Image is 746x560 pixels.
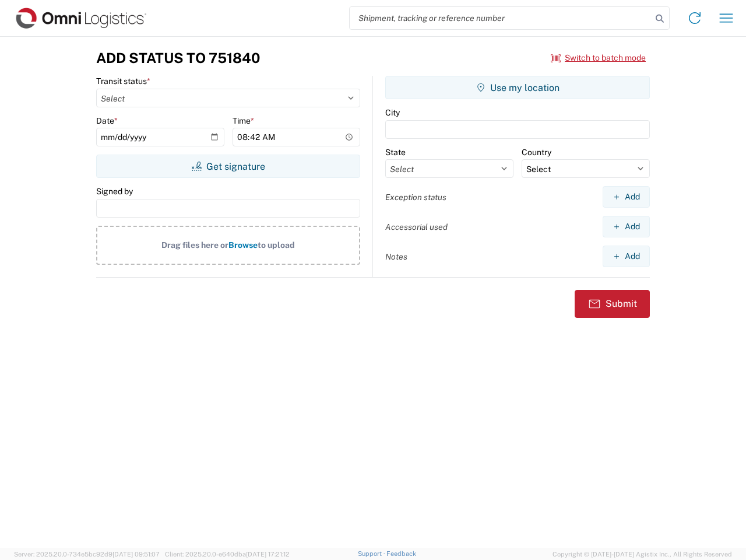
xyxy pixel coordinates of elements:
[161,240,228,250] span: Drag files here or
[553,549,732,559] span: Copyright © [DATE]-[DATE] Agistix Inc., All Rights Reserved
[575,290,650,318] button: Submit
[603,186,650,208] button: Add
[228,240,258,250] span: Browse
[385,107,400,118] label: City
[96,76,150,86] label: Transit status
[96,50,260,66] h3: Add Status to 751840
[385,251,407,262] label: Notes
[258,240,295,250] span: to upload
[358,550,387,557] a: Support
[551,48,646,68] button: Switch to batch mode
[350,7,652,29] input: Shipment, tracking or reference number
[385,76,650,99] button: Use my location
[96,186,133,197] label: Signed by
[246,551,290,558] span: [DATE] 17:21:12
[385,222,448,232] label: Accessorial used
[603,216,650,237] button: Add
[603,246,650,267] button: Add
[165,551,290,558] span: Client: 2025.20.0-e640dba
[112,551,160,558] span: [DATE] 09:51:07
[96,116,118,126] label: Date
[386,550,416,557] a: Feedback
[233,116,254,126] label: Time
[14,551,160,558] span: Server: 2025.20.0-734e5bc92d9
[385,147,406,157] label: State
[522,147,551,157] label: Country
[385,192,446,202] label: Exception status
[96,155,360,178] button: Get signature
